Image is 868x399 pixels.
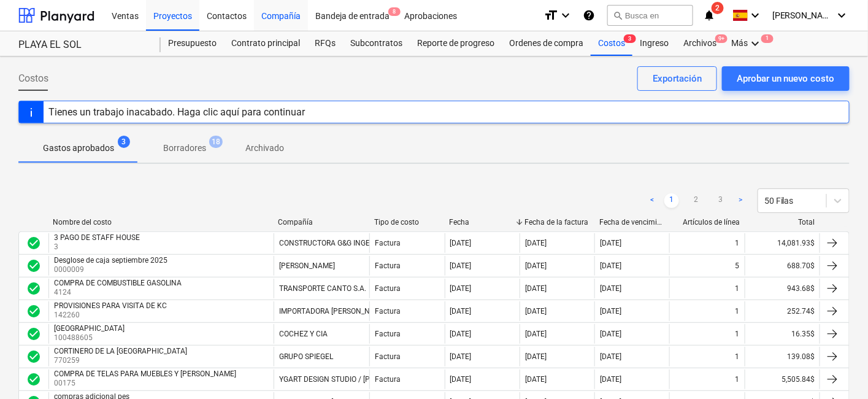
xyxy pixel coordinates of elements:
[374,218,439,227] div: Tipo de costo
[645,193,659,208] a: Previous page
[450,284,472,293] div: [DATE]
[279,307,387,316] div: IMPORTADORA [PERSON_NAME]
[524,218,590,227] div: Fecha de la factura
[735,330,740,338] div: 1
[375,352,401,361] div: Factura
[745,347,820,366] div: 139.08$
[54,347,187,355] div: CORTINERO DE LA [GEOGRAPHIC_DATA]
[375,330,401,338] div: Factura
[450,261,472,270] div: [DATE]
[279,284,366,293] div: TRANSPORTE CANTO S.A.
[745,233,820,253] div: 14,081.93$
[600,375,621,384] div: [DATE]
[307,31,343,56] div: RFQs
[161,31,224,56] a: Presupuesto
[676,31,724,56] div: Archivos
[525,239,547,247] div: [DATE]
[410,31,502,56] a: Reporte de progreso
[279,261,335,270] div: [PERSON_NAME]
[735,261,740,270] div: 5
[279,239,412,247] div: CONSTRUCTORA G&G INGENIEROS, S.A.,
[48,106,305,118] div: Tienes un trabajo inacabado. Haga clic aquí para continuar
[26,349,41,364] span: check_circle
[676,31,724,56] a: Archivos9+
[583,8,595,23] i: Base de conocimientos
[54,378,239,389] p: 00175
[591,31,632,56] div: Costos
[375,284,401,293] div: Factura
[525,352,547,361] div: [DATE]
[26,258,41,273] span: check_circle
[632,31,676,56] a: Ingreso
[450,330,472,338] div: [DATE]
[689,193,704,208] a: Page 2
[54,256,167,265] div: Desglose de caja septiembre 2025
[735,375,740,384] div: 1
[591,31,632,56] a: Costos3
[245,142,284,155] p: Archivado
[54,242,142,252] p: 3
[278,218,364,227] div: Compañía
[54,279,182,287] div: COMPRA DE COMBUSTIBLE GASOLINA
[525,375,547,384] div: [DATE]
[388,7,401,16] span: 8
[54,301,167,310] div: PROVISIONES PARA VISITA DE KC
[525,284,547,293] div: [DATE]
[735,352,740,361] div: 1
[26,236,41,250] div: La factura fue aprobada
[343,31,410,56] div: Subcontratos
[26,258,41,273] div: La factura fue aprobada
[53,218,268,227] div: Nombre del costo
[543,8,558,23] i: format_size
[375,375,401,384] div: Factura
[733,193,748,208] a: Next page
[745,370,820,389] div: 5,505.84$
[43,142,114,155] p: Gastos aprobados
[525,330,547,338] div: [DATE]
[600,307,621,316] div: [DATE]
[558,8,573,23] i: keyboard_arrow_down
[375,261,401,270] div: Factura
[279,330,328,338] div: COCHEZ Y CIA
[54,370,236,378] div: COMPRA DE TELAS PARA MUEBLES Y [PERSON_NAME]
[502,31,591,56] a: Ordenes de compra
[761,34,774,43] span: 1
[735,239,740,247] div: 1
[745,256,820,276] div: 688.70$
[624,34,636,43] span: 3
[713,193,728,208] a: Page 3
[450,218,515,227] div: Fecha
[375,307,401,316] div: Factura
[54,287,184,298] p: 4124
[26,236,41,250] span: check_circle
[772,10,834,20] span: [PERSON_NAME]
[224,31,307,56] div: Contrato principal
[26,304,41,319] div: La factura fue aprobada
[600,284,621,293] div: [DATE]
[748,36,762,51] i: keyboard_arrow_down
[600,352,621,361] div: [DATE]
[600,261,621,270] div: [DATE]
[722,66,850,91] button: Aprobar un nuevo costo
[664,193,679,208] a: Page 1 is your current page
[18,39,146,52] div: PLAYA EL SOL
[54,324,125,333] div: [GEOGRAPHIC_DATA]
[54,310,169,320] p: 142260
[450,239,472,247] div: [DATE]
[26,349,41,364] div: La factura fue aprobada
[18,71,48,86] span: Costos
[835,8,850,23] i: keyboard_arrow_down
[54,333,127,343] p: 100488605
[525,261,547,270] div: [DATE]
[712,2,724,14] span: 2
[54,233,140,242] div: 3 PAGO DE STAFF HOUSE
[735,284,740,293] div: 1
[745,279,820,298] div: 943.68$
[450,352,472,361] div: [DATE]
[209,136,223,148] span: 18
[735,307,740,316] div: 1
